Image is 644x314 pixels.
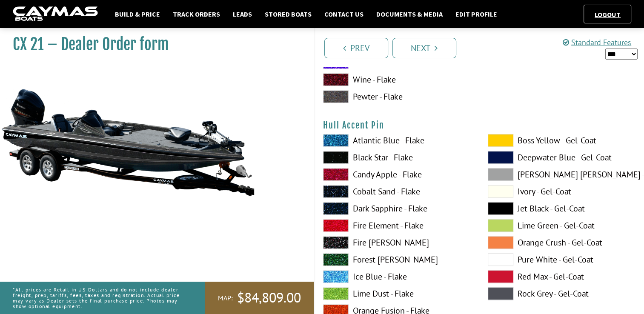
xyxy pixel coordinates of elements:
span: $84,809.00 [237,289,301,307]
a: Documents & Media [372,9,447,20]
a: Build & Price [111,9,164,20]
a: Leads [229,9,256,20]
a: Standard Features [563,37,631,47]
label: Fire [PERSON_NAME] [323,236,471,249]
a: Logout [590,10,625,19]
label: Ivory - Gel-Coat [488,185,635,198]
a: Next [392,38,456,58]
p: *All prices are Retail in US Dollars and do not include dealer freight, prep, tariffs, fees, taxe... [13,283,186,314]
label: Lime Dust - Flake [323,287,471,300]
label: Dark Sapphire - Flake [323,202,471,215]
label: Fire Element - Flake [323,219,471,232]
h4: Hull Accent Pin [323,120,636,131]
label: Orange Crush - Gel-Coat [488,236,635,249]
label: Red Max - Gel-Coat [488,270,635,283]
label: [PERSON_NAME] [PERSON_NAME] - Gel-Coat [488,168,635,181]
label: Rock Grey - Gel-Coat [488,287,635,300]
label: Cobalt Sand - Flake [323,185,471,198]
label: Boss Yellow - Gel-Coat [488,134,635,147]
label: Wine - Flake [323,73,471,86]
label: Candy Apple - Flake [323,168,471,181]
label: Black Star - Flake [323,151,471,164]
label: Ice Blue - Flake [323,270,471,283]
a: Track Orders [169,9,224,20]
a: Contact Us [320,9,368,20]
label: Jet Black - Gel-Coat [488,202,635,215]
label: Atlantic Blue - Flake [323,134,471,147]
label: Deepwater Blue - Gel-Coat [488,151,635,164]
a: Prev [324,38,388,58]
label: Pewter - Flake [323,90,471,103]
a: Edit Profile [451,9,501,20]
a: Stored Boats [260,9,316,20]
label: Forest [PERSON_NAME] [323,253,471,266]
label: Pure White - Gel-Coat [488,253,635,266]
span: MAP: [218,294,233,303]
h1: CX 21 – Dealer Order form [13,35,292,54]
label: Lime Green - Gel-Coat [488,219,635,232]
a: MAP:$84,809.00 [205,282,314,314]
img: caymas-dealer-connect-2ed40d3bc7270c1d8d7ffb4b79bf05adc795679939227970def78ec6f6c03838.gif [13,6,98,22]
